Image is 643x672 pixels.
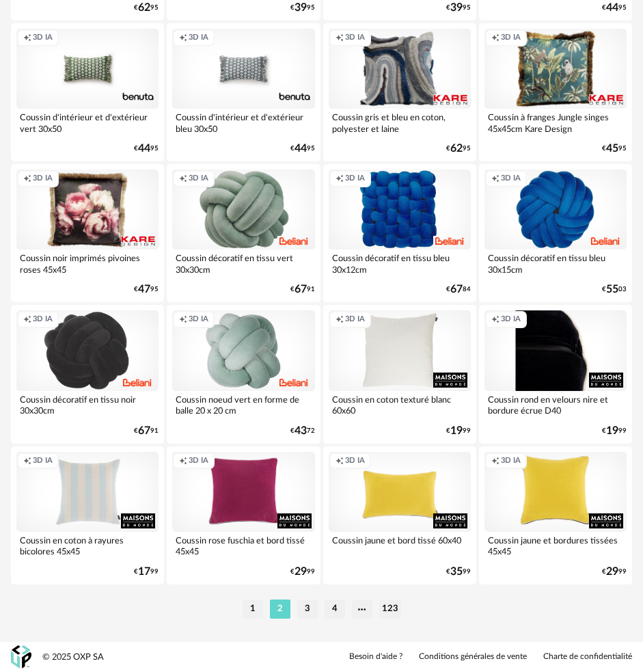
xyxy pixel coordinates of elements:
span: 3D IA [345,33,365,43]
span: Creation icon [23,174,31,184]
span: Creation icon [179,314,187,325]
img: OXP [11,645,31,669]
span: 3D IA [501,174,521,184]
div: Coussin jaune et bordures tissées 45x45 [484,532,627,559]
span: Creation icon [179,33,187,43]
span: 47 [138,285,150,294]
div: € 95 [134,144,159,153]
a: Creation icon 3D IA Coussin décoratif en tissu bleu 30x15cm €5503 [479,164,632,302]
div: € 91 [290,285,315,294]
span: Creation icon [23,314,31,325]
span: 62 [138,3,150,12]
div: € 95 [446,144,471,153]
a: Besoin d'aide ? [349,651,402,662]
span: 3D IA [189,174,208,184]
span: 19 [606,427,618,435]
div: € 95 [134,285,159,294]
a: Creation icon 3D IA Coussin d'intérieur et d'extérieur bleu 30x50 €4495 [167,23,320,161]
li: 3 [297,600,318,619]
span: 43 [295,427,307,435]
div: Coussin décoratif en tissu noir 30x30cm [16,391,159,418]
a: Creation icon 3D IA Coussin noeud vert en forme de balle 20 x 20 cm €4372 [167,305,320,443]
span: 67 [450,285,463,294]
div: Coussin noeud vert en forme de balle 20 x 20 cm [172,391,314,418]
div: € 99 [290,567,315,576]
span: 3D IA [345,174,365,184]
div: € 99 [446,567,471,576]
div: € 99 [602,427,627,435]
span: 45 [606,144,618,153]
span: 44 [138,144,150,153]
div: € 99 [446,427,471,435]
div: Coussin en coton texturé blanc 60x60 [329,391,471,418]
span: 3D IA [189,33,208,43]
span: 3D IA [33,314,53,325]
div: Coussin gris et bleu en coton, polyester et laine [329,109,471,136]
span: 3D IA [345,456,365,466]
div: € 95 [446,3,471,12]
span: Creation icon [336,314,344,325]
span: 29 [295,567,307,576]
span: 67 [295,285,307,294]
span: 55 [606,285,618,294]
span: Creation icon [179,174,187,184]
div: © 2025 OXP SA [42,651,104,663]
div: € 95 [290,3,315,12]
div: Coussin jaune et bord tissé 60x40 [329,532,471,559]
span: 29 [606,567,618,576]
span: Creation icon [491,33,500,43]
span: Creation icon [336,174,344,184]
span: 39 [295,3,307,12]
span: 3D IA [33,456,53,466]
div: Coussin décoratif en tissu bleu 30x15cm [484,250,627,277]
a: Creation icon 3D IA Coussin en coton texturé blanc 60x60 €1999 [323,305,476,443]
span: 3D IA [33,33,53,43]
span: 67 [138,427,150,435]
li: 2 [270,600,290,619]
div: € 95 [602,144,627,153]
span: 44 [295,144,307,153]
span: 3D IA [189,456,208,466]
li: 4 [325,600,345,619]
div: Coussin en coton à rayures bicolores 45x45 [16,532,159,559]
span: 19 [450,427,463,435]
span: 3D IA [189,314,208,325]
li: 1 [243,600,263,619]
span: 17 [138,567,150,576]
div: Coussin rose fuschia et bord tissé 45x45 [172,532,314,559]
span: 3D IA [345,314,365,325]
div: € 99 [134,567,159,576]
span: 39 [450,3,463,12]
a: Creation icon 3D IA Coussin décoratif en tissu bleu 30x12cm €6784 [323,164,476,302]
a: Creation icon 3D IA Coussin rose fuschia et bord tissé 45x45 €2999 [167,446,320,584]
span: 3D IA [501,314,521,325]
a: Charte de confidentialité [543,651,632,662]
div: € 95 [134,3,159,12]
a: Creation icon 3D IA Coussin décoratif en tissu noir 30x30cm €6791 [11,305,164,443]
span: Creation icon [336,456,344,466]
a: Creation icon 3D IA Coussin rond en velours nire et bordure écrue D40 €1999 [479,305,632,443]
span: Creation icon [491,456,500,466]
div: Coussin décoratif en tissu vert 30x30cm [172,250,314,277]
span: Creation icon [491,174,500,184]
a: Creation icon 3D IA Coussin à franges Jungle singes 45x45cm Kare Design €4595 [479,23,632,161]
span: Creation icon [23,456,31,466]
span: Creation icon [336,33,344,43]
span: Creation icon [491,314,500,325]
li: 123 [379,600,401,619]
div: € 84 [446,285,471,294]
div: Coussin à franges Jungle singes 45x45cm Kare Design [484,109,627,136]
span: 44 [606,3,618,12]
span: 35 [450,567,463,576]
a: Creation icon 3D IA Coussin jaune et bordures tissées 45x45 €2999 [479,446,632,584]
div: Coussin décoratif en tissu bleu 30x12cm [329,250,471,277]
div: € 91 [134,427,159,435]
a: Creation icon 3D IA Coussin d'intérieur et d'extérieur vert 30x50 €4495 [11,23,164,161]
span: 62 [450,144,463,153]
div: € 03 [602,285,627,294]
a: Creation icon 3D IA Coussin gris et bleu en coton, polyester et laine €6295 [323,23,476,161]
div: Coussin d'intérieur et d'extérieur vert 30x50 [16,109,159,136]
span: 3D IA [33,174,53,184]
div: Coussin rond en velours nire et bordure écrue D40 [484,391,627,418]
div: € 95 [290,144,315,153]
